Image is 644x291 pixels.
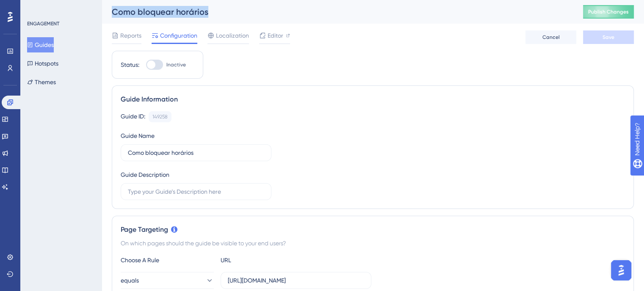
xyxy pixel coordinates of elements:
[112,6,562,18] div: Como bloquear horários
[128,187,264,196] input: Type your Guide’s Description here
[221,255,314,265] div: URL
[603,34,614,41] span: Save
[268,30,283,41] span: Editor
[542,34,560,41] span: Cancel
[121,170,169,180] div: Guide Description
[160,30,197,41] span: Configuration
[121,275,139,286] span: equals
[27,56,58,71] button: Hotspots
[121,131,155,141] div: Guide Name
[121,255,214,265] div: Choose A Rule
[27,74,56,90] button: Themes
[121,111,145,122] div: Guide ID:
[121,60,139,70] div: Status:
[27,37,54,52] button: Guides
[121,225,625,235] div: Page Targeting
[216,30,249,41] span: Localization
[121,238,625,248] div: On which pages should the guide be visible to your end users?
[121,272,214,289] button: equals
[120,30,141,41] span: Reports
[525,30,576,44] button: Cancel
[128,148,264,157] input: Type your Guide’s Name here
[121,94,625,104] div: Guide Information
[152,113,168,120] div: 149258
[608,258,634,283] iframe: UserGuiding AI Assistant Launcher
[583,5,634,19] button: Publish Changes
[27,20,59,27] div: ENGAGEMENT
[166,61,186,68] span: Inactive
[228,276,364,285] input: yourwebsite.com/path
[583,30,634,44] button: Save
[20,2,53,12] span: Need Help?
